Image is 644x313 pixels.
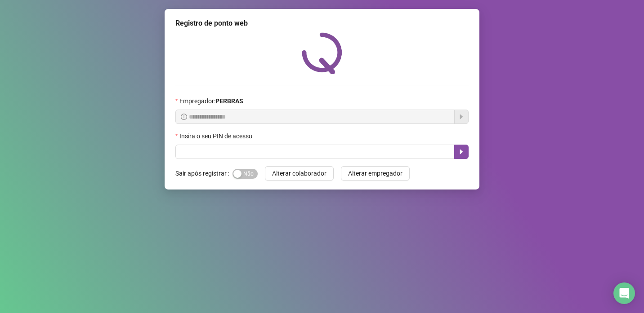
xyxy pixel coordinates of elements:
span: Alterar colaborador [272,168,326,178]
label: Sair após registrar [175,166,233,181]
span: info-circle [181,114,187,120]
span: Empregador : [179,96,243,106]
strong: PERBRAS [215,97,243,105]
button: Alterar colaborador [265,166,334,181]
img: QRPoint [302,32,342,74]
span: caret-right [458,148,465,155]
label: Insira o seu PIN de acesso [175,131,258,141]
div: Registro de ponto web [175,18,469,29]
span: Alterar empregador [348,168,402,178]
button: Alterar empregador [341,166,410,181]
div: Open Intercom Messenger [613,282,635,304]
